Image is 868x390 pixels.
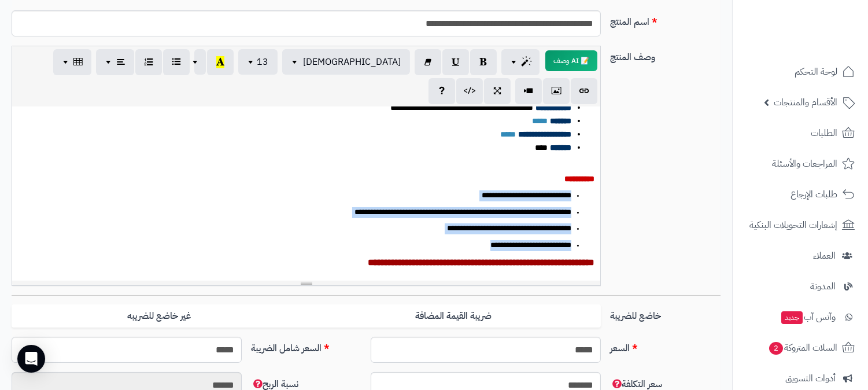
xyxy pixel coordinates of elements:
[238,49,278,75] button: 13
[749,217,837,233] span: إشعارات التحويلات البنكية
[740,150,861,178] a: المراجعات والأسئلة
[12,304,306,328] label: غير خاضع للضريبه
[769,341,784,355] span: 2
[17,345,45,373] div: Open Intercom Messenger
[813,248,836,264] span: العملاء
[740,334,861,362] a: السلات المتروكة2
[740,211,861,239] a: إشعارات التحويلات البنكية
[605,304,725,323] label: خاضع للضريبة
[785,370,836,387] span: أدوات التسويق
[605,10,725,29] label: اسم المنتج
[768,340,837,356] span: السلات المتروكة
[306,304,601,328] label: ضريبة القيمة المضافة
[811,125,837,141] span: الطلبات
[605,337,725,355] label: السعر
[740,303,861,331] a: وآتس آبجديد
[257,55,268,69] span: 13
[810,278,836,295] span: المدونة
[740,242,861,270] a: العملاء
[781,311,803,324] span: جديد
[772,156,837,172] span: المراجعات والأسئلة
[246,337,366,355] label: السعر شامل الضريبة
[780,309,836,325] span: وآتس آب
[791,186,837,203] span: طلبات الإرجاع
[795,64,837,80] span: لوحة التحكم
[740,181,861,208] a: طلبات الإرجاع
[545,50,597,71] button: 📝 AI وصف
[740,58,861,86] a: لوحة التحكم
[605,46,725,64] label: وصف المنتج
[789,9,857,33] img: logo-2.png
[282,49,410,75] button: [DEMOGRAPHIC_DATA]
[303,55,401,69] span: [DEMOGRAPHIC_DATA]
[774,94,837,111] span: الأقسام والمنتجات
[740,273,861,300] a: المدونة
[740,119,861,147] a: الطلبات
